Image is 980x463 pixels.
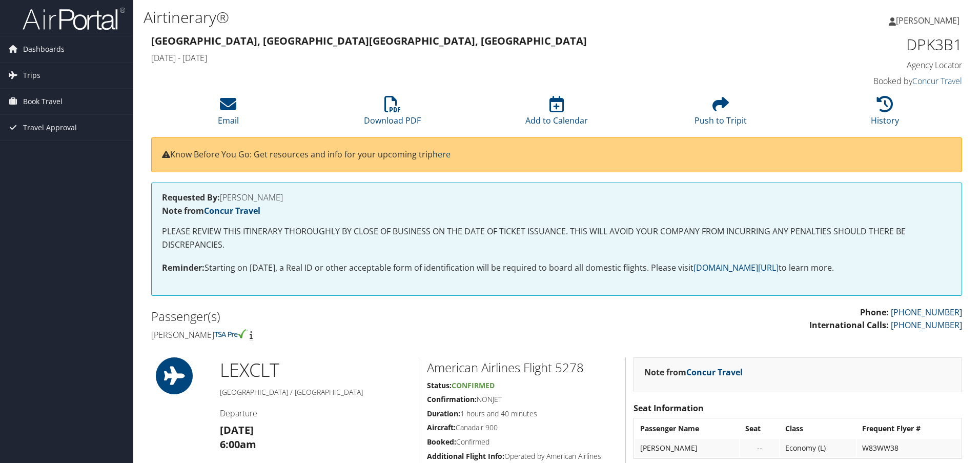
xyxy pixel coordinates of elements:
[162,261,951,275] p: Starting on [DATE], a Real ID or other acceptable form of identification will be required to boar...
[912,75,962,87] a: Concur Travel
[860,307,889,318] strong: Phone:
[427,451,504,461] strong: Additional Flight Info:
[871,102,899,126] a: History
[364,102,421,126] a: Download PDF
[771,34,962,55] h1: DPK3B1
[23,36,65,62] span: Dashboards
[23,63,40,88] span: Trips
[23,7,125,31] img: airportal-logo.png
[809,319,889,331] strong: International Calls:
[151,308,549,325] h2: Passenger(s)
[740,419,779,438] th: Seat
[771,59,962,71] h4: Agency Locator
[144,7,695,28] h1: Airtinerary®
[218,102,239,126] a: Email
[214,329,248,338] img: tsa-precheck.png
[686,367,743,378] a: Concur Travel
[695,102,747,126] a: Push to Tripit
[634,402,704,414] strong: Seat Information
[220,408,411,419] h4: Departure
[427,409,618,419] h5: 1 hours and 40 minutes
[427,437,456,447] strong: Booked:
[220,437,256,451] strong: 6:00am
[427,451,618,461] h5: Operated by American Airlines
[162,262,205,273] strong: Reminder:
[635,419,739,438] th: Passenger Name
[23,115,77,140] span: Travel Approval
[780,419,856,438] th: Class
[693,262,779,273] a: [DOMAIN_NAME][URL]
[427,422,618,433] h5: Canadair 900
[220,357,411,383] h1: LEX CLT
[427,409,460,418] strong: Duration:
[220,423,254,437] strong: [DATE]
[427,359,618,376] h2: American Airlines Flight 5278
[162,193,951,202] h4: [PERSON_NAME]
[896,15,959,26] span: [PERSON_NAME]
[162,192,220,203] strong: Requested By:
[23,89,63,114] span: Book Travel
[427,394,618,405] h5: NONJET
[151,34,587,48] strong: [GEOGRAPHIC_DATA], [GEOGRAPHIC_DATA] [GEOGRAPHIC_DATA], [GEOGRAPHIC_DATA]
[162,205,260,216] strong: Note from
[857,439,961,457] td: W83WW38
[204,205,260,216] a: Concur Travel
[427,380,452,390] strong: Status:
[151,329,549,340] h4: [PERSON_NAME]
[427,394,477,404] strong: Confirmation:
[891,319,962,331] a: [PHONE_NUMBER]
[780,439,856,457] td: Economy (L)
[427,437,618,447] h5: Confirmed
[635,439,739,457] td: [PERSON_NAME]
[525,102,588,126] a: Add to Calendar
[771,75,962,87] h4: Booked by
[427,422,456,432] strong: Aircraft:
[644,367,743,378] strong: Note from
[162,148,951,162] p: Know Before You Go: Get resources and info for your upcoming trip
[433,149,451,160] a: here
[151,52,756,64] h4: [DATE] - [DATE]
[745,444,773,453] div: --
[452,380,495,390] span: Confirmed
[889,5,970,36] a: [PERSON_NAME]
[857,419,961,438] th: Frequent Flyer #
[891,307,962,318] a: [PHONE_NUMBER]
[220,387,411,397] h5: [GEOGRAPHIC_DATA] / [GEOGRAPHIC_DATA]
[162,225,951,251] p: PLEASE REVIEW THIS ITINERARY THOROUGHLY BY CLOSE OF BUSINESS ON THE DATE OF TICKET ISSUANCE. THIS...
